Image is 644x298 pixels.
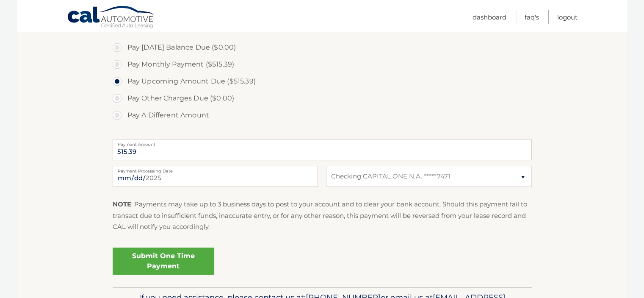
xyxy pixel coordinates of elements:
a: Submit One Time Payment [113,248,214,275]
input: Payment Date [113,166,318,187]
label: Pay Other Charges Due ($0.00) [113,90,532,107]
label: Payment Processing Date [113,166,318,173]
a: Dashboard [473,10,506,24]
label: Pay Monthly Payment ($515.39) [113,56,532,73]
label: Payment Amount [113,139,532,146]
strong: NOTE [113,200,131,208]
a: FAQ's [525,10,539,24]
p: : Payments may take up to 3 business days to post to your account and to clear your bank account.... [113,199,532,232]
input: Payment Amount [113,139,532,160]
a: Logout [557,10,578,24]
label: Pay Upcoming Amount Due ($515.39) [113,73,532,90]
label: Pay A Different Amount [113,107,532,124]
label: Pay [DATE] Balance Due ($0.00) [113,39,532,56]
a: Cal Automotive [67,6,156,30]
